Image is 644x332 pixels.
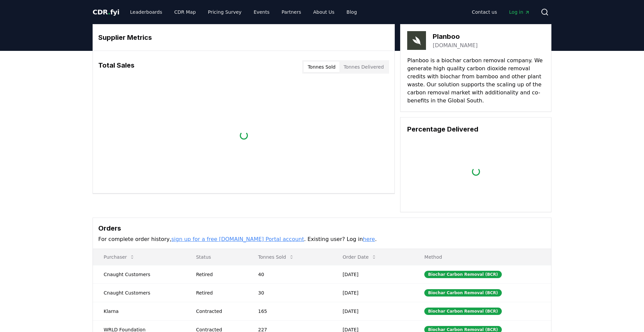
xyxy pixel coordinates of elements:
[424,308,501,315] div: Biochar Carbon Removal (BCR)
[337,250,382,264] button: Order Date
[308,6,340,18] a: About Us
[304,62,339,72] button: Tonnes Sold
[339,62,388,72] button: Tonnes Delivered
[433,41,478,50] a: [DOMAIN_NAME]
[169,6,201,18] a: CDR Map
[196,289,242,296] div: Retired
[424,289,501,297] div: Biochar Carbon Removal (BCR)
[407,124,544,134] h3: Percentage Delivered
[248,265,332,283] td: 40
[93,8,119,16] span: CDR fyi
[196,271,242,278] div: Retired
[108,8,110,16] span: .
[98,235,546,243] p: For complete order history, . Existing user? Log in .
[93,302,185,320] td: Klarna
[98,60,135,74] h3: Total Sales
[248,283,332,302] td: 30
[125,6,362,18] nav: Main
[98,223,546,233] h3: Orders
[407,57,544,105] p: Planboo is a biochar carbon removal company. We generate high quality carbon dioxide removal cred...
[332,283,414,302] td: [DATE]
[509,9,530,15] span: Log in
[332,265,414,283] td: [DATE]
[203,6,247,18] a: Pricing Survey
[467,6,502,18] a: Contact us
[93,7,119,17] a: CDR.fyi
[98,250,140,264] button: Purchaser
[424,271,501,278] div: Biochar Carbon Removal (BCR)
[125,6,168,18] a: Leaderboards
[433,31,478,41] h3: Planboo
[341,6,362,18] a: Blog
[93,265,185,283] td: Cnaught Customers
[504,6,535,18] a: Log in
[276,6,307,18] a: Partners
[248,302,332,320] td: 165
[239,131,248,140] div: loading
[196,308,242,315] div: Contracted
[471,167,480,176] div: loading
[191,254,242,260] p: Status
[419,254,546,260] p: Method
[171,236,304,242] a: sign up for a free [DOMAIN_NAME] Portal account
[363,236,375,242] a: here
[407,31,426,50] img: Planboo-logo
[98,32,389,43] h3: Supplier Metrics
[93,283,185,302] td: Cnaught Customers
[253,250,300,264] button: Tonnes Sold
[467,6,535,18] nav: Main
[332,302,414,320] td: [DATE]
[248,6,275,18] a: Events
